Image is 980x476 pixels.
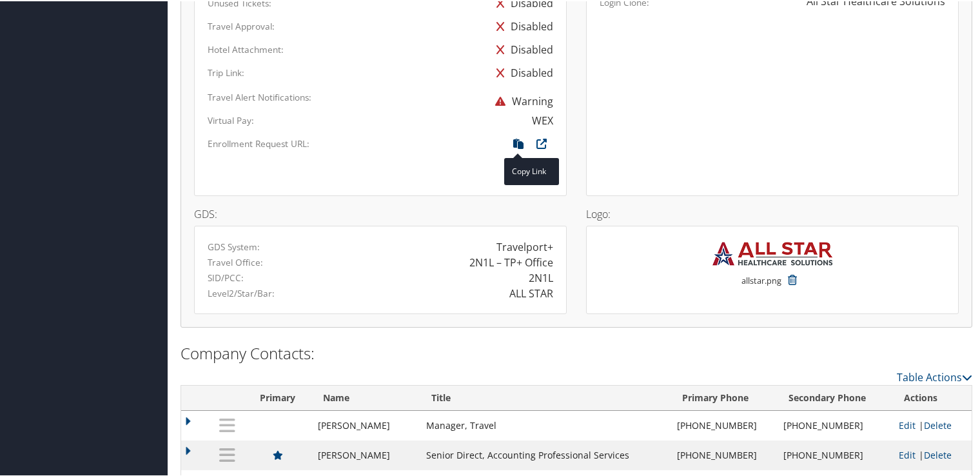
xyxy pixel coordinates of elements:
a: Edit [899,448,916,460]
a: Delete [924,448,952,460]
a: Edit [899,418,916,430]
th: Primary Phone [671,384,777,410]
label: Travel Approval: [208,19,275,32]
div: Disabled [490,60,553,83]
label: Travel Office: [208,255,263,268]
a: Delete [924,418,952,430]
th: Primary [244,384,311,410]
div: 2N1L – TP+ Office [469,253,553,269]
td: | [892,439,972,469]
div: ALL STAR [509,284,553,300]
div: Disabled [490,37,553,60]
td: Senior Direct, Accounting Professional Services [420,439,671,469]
label: Virtual Pay: [208,113,254,126]
td: | [892,410,972,439]
label: Level2/Star/Bar: [208,286,275,299]
label: Travel Alert Notifications: [208,90,311,103]
h4: Logo: [586,208,959,218]
td: [PHONE_NUMBER] [671,410,777,439]
td: [PERSON_NAME] [311,410,420,439]
div: WEX [532,112,553,127]
td: [PHONE_NUMBER] [777,439,892,469]
a: Table Actions [897,369,972,383]
td: [PERSON_NAME] [311,439,420,469]
span: Warning [489,93,553,107]
th: Actions [892,384,972,410]
th: Secondary Phone [777,384,892,410]
td: [PHONE_NUMBER] [671,439,777,469]
label: SID/PCC: [208,270,244,283]
td: [PHONE_NUMBER] [777,410,892,439]
td: Manager, Travel [420,410,671,439]
th: Name [311,384,420,410]
label: Hotel Attachment: [208,42,284,55]
img: allstar.png [708,238,837,267]
label: Trip Link: [208,65,244,78]
label: GDS System: [208,239,260,252]
h2: Company Contacts: [181,341,972,363]
label: Enrollment Request URL: [208,136,309,149]
small: allstar.png [741,273,781,298]
div: Disabled [490,14,553,37]
div: Travelport+ [496,238,553,253]
th: Title [420,384,671,410]
h4: GDS: [194,208,567,218]
div: 2N1L [529,269,553,284]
